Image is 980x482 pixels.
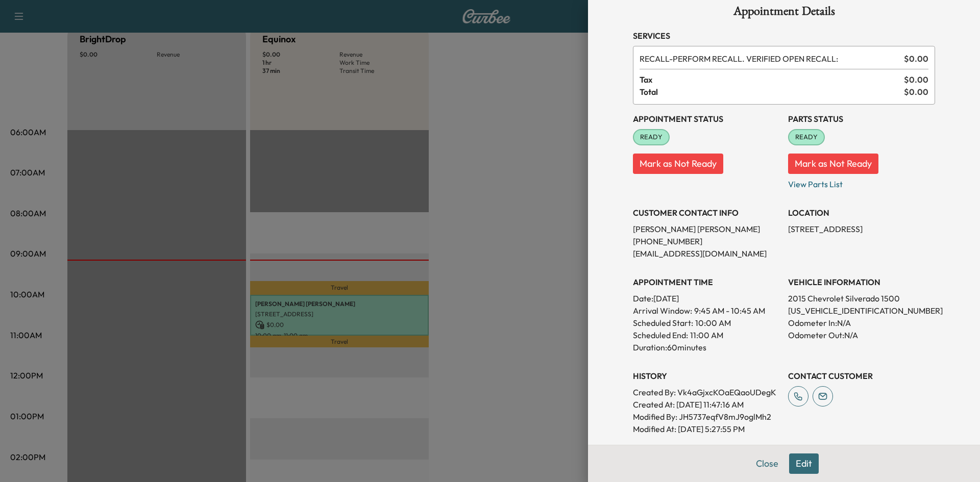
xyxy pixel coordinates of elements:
[788,113,935,125] h3: Parts Status
[788,329,935,341] p: Odometer Out: N/A
[788,292,935,305] p: 2015 Chevrolet Silverado 1500
[633,370,780,382] h3: History
[749,453,785,474] button: Close
[633,329,688,341] p: Scheduled End:
[640,53,900,65] span: PERFORM RECALL. VERIFIED OPEN RECALL:
[789,453,819,474] button: Edit
[633,30,935,42] h3: Services
[788,370,935,382] h3: CONTACT CUSTOMER
[640,73,904,86] span: Tax
[633,223,780,235] p: [PERSON_NAME] [PERSON_NAME]
[633,411,780,423] p: Modified By : JH5737eqfV8mJ9oglMh2
[633,235,780,247] p: [PHONE_NUMBER]
[788,276,935,288] h3: VEHICLE INFORMATION
[904,73,928,86] span: $ 0.00
[633,305,780,317] p: Arrival Window:
[788,305,935,317] p: [US_VEHICLE_IDENTIFICATION_NUMBER]
[633,386,780,398] p: Created By : Vk4aGjxcKOaEQaoUDegK
[788,207,935,219] h3: LOCATION
[789,132,824,142] span: READY
[633,423,780,435] p: Modified At : [DATE] 5:27:55 PM
[788,154,878,174] button: Mark as Not Ready
[633,247,780,260] p: [EMAIL_ADDRESS][DOMAIN_NAME]
[633,154,723,174] button: Mark as Not Ready
[788,317,935,329] p: Odometer In: N/A
[633,5,935,21] h1: Appointment Details
[633,207,780,219] h3: CUSTOMER CONTACT INFO
[633,341,780,353] p: Duration: 60 minutes
[694,305,765,317] span: 9:45 AM - 10:45 AM
[633,276,780,288] h3: APPOINTMENT TIME
[633,398,780,411] p: Created At : [DATE] 11:47:16 AM
[633,317,693,329] p: Scheduled Start:
[904,53,928,65] span: $ 0.00
[788,223,935,235] p: [STREET_ADDRESS]
[904,86,928,98] span: $ 0.00
[634,132,669,142] span: READY
[633,113,780,125] h3: Appointment Status
[788,174,935,190] p: View Parts List
[633,292,780,305] p: Date: [DATE]
[640,86,904,98] span: Total
[690,329,723,341] p: 11:00 AM
[695,317,731,329] p: 10:00 AM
